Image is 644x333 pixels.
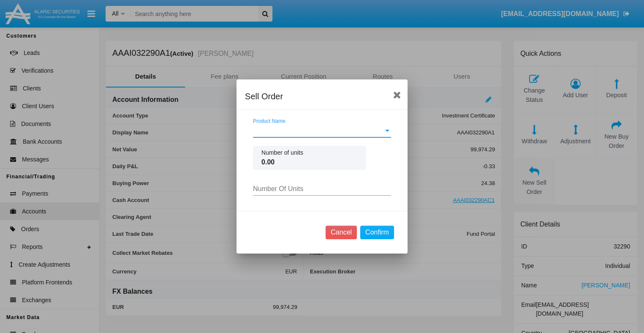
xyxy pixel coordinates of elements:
button: Cancel [326,226,357,239]
span: Number of units [261,148,358,157]
button: Confirm [360,226,394,239]
span: 0.00 [261,157,358,167]
div: Sell Order [245,90,399,103]
span: Product Name [253,127,383,134]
